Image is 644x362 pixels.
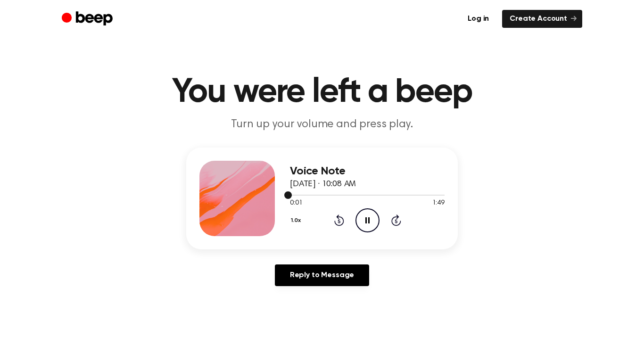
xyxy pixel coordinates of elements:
[460,10,496,28] a: Log in
[290,165,445,178] h3: Voice Note
[290,213,305,229] button: 1.0x
[290,180,356,189] span: [DATE] · 10:08 AM
[290,198,302,208] span: 0:01
[141,117,503,132] p: Turn up your volume and press play.
[275,264,369,286] a: Reply to Message
[502,10,582,28] a: Create Account
[432,198,445,208] span: 1:49
[62,10,115,28] a: Beep
[81,75,563,109] h1: You were left a beep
